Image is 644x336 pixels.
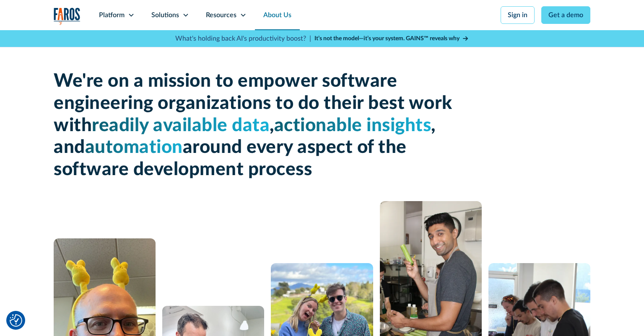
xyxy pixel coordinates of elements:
div: Platform [99,10,125,20]
img: Revisit consent button [10,314,22,327]
div: Resources [206,10,236,20]
a: Sign in [501,6,535,24]
span: actionable insights [274,116,431,135]
strong: It’s not the model—it’s your system. GAINS™ reveals why [314,36,460,41]
p: What's holding back AI's productivity boost? | [175,34,311,44]
img: Logo of the analytics and reporting company Faros. [54,8,80,25]
span: automation [85,138,183,157]
h1: We're on a mission to empower software engineering organizations to do their best work with , , a... [54,70,456,181]
a: Get a demo [541,6,590,24]
span: readily available data [92,116,270,135]
button: Cookie Settings [10,314,22,327]
a: It’s not the model—it’s your system. GAINS™ reveals why [314,34,469,43]
div: Solutions [151,10,179,20]
a: home [54,8,80,25]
